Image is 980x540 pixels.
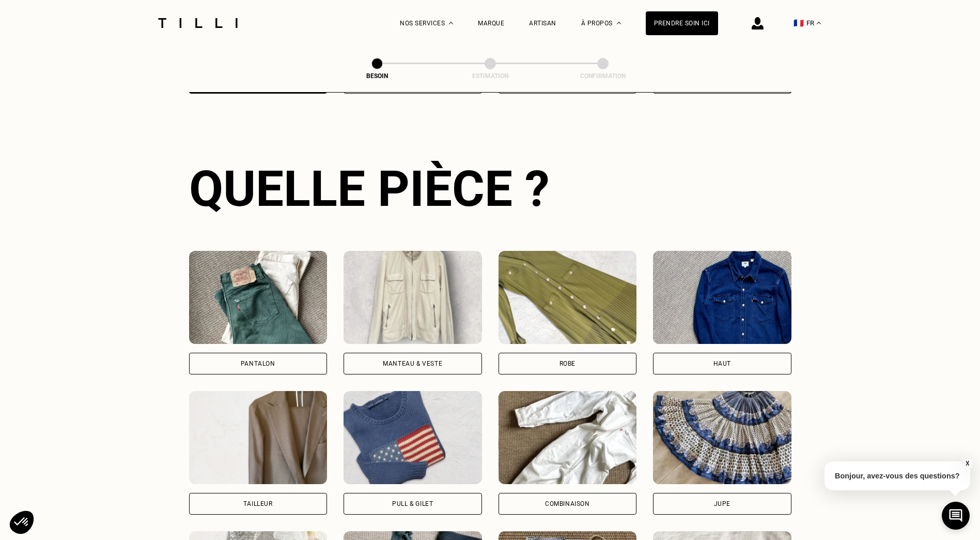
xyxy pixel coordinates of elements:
[344,251,482,344] img: Tilli retouche votre Manteau & Veste
[713,361,731,367] div: Haut
[646,11,718,35] a: Prendre soin ici
[962,458,972,469] button: X
[383,361,442,367] div: Manteau & Veste
[559,361,575,367] div: Robe
[529,20,556,27] a: Artisan
[825,461,970,490] p: Bonjour, avez-vous des questions?
[499,251,637,344] img: Tilli retouche votre Robe
[499,391,637,484] img: Tilli retouche votre Combinaison
[752,17,764,29] img: icône connexion
[243,501,273,507] div: Tailleur
[617,22,621,24] img: Menu déroulant à propos
[653,251,791,344] img: Tilli retouche votre Haut
[189,251,328,344] img: Tilli retouche votre Pantalon
[478,20,504,27] a: Marque
[325,72,429,80] div: Besoin
[449,22,453,24] img: Menu déroulant
[714,501,730,507] div: Jupe
[794,18,804,28] span: 🇫🇷
[653,391,791,484] img: Tilli retouche votre Jupe
[545,501,590,507] div: Combinaison
[189,391,328,484] img: Tilli retouche votre Tailleur
[154,18,241,28] img: Logo du service de couturière Tilli
[551,72,655,80] div: Confirmation
[392,501,433,507] div: Pull & gilet
[189,160,791,218] div: Quelle pièce ?
[817,22,821,24] img: menu déroulant
[439,72,542,80] div: Estimation
[344,391,482,484] img: Tilli retouche votre Pull & gilet
[241,361,275,367] div: Pantalon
